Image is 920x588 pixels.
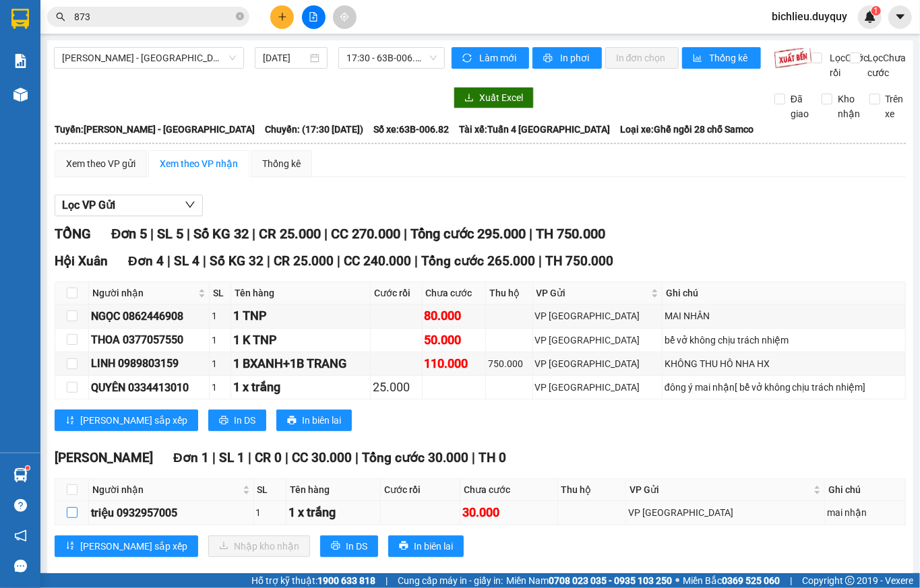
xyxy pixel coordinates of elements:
[302,5,326,29] button: file-add
[337,253,340,269] span: |
[549,575,672,586] strong: 0708 023 035 - 0935 103 250
[212,356,228,371] div: 1
[11,42,119,58] div: YEN
[790,573,792,588] span: |
[533,376,663,399] td: VP Sài Gòn
[173,450,209,465] span: Đơn 1
[11,9,29,29] img: logo-vxr
[255,450,282,465] span: CR 0
[13,468,28,482] img: warehouse-icon
[219,416,228,426] span: printer
[55,450,153,465] span: [PERSON_NAME]
[14,499,27,512] span: question-circle
[663,282,906,304] th: Ghi chú
[864,11,876,23] img: icon-new-feature
[256,505,284,520] div: 1
[157,226,183,242] span: SL 5
[675,578,679,583] span: ⚪️
[832,92,865,121] span: Kho nhận
[665,308,903,323] div: MAI NHÂN
[66,156,135,171] div: Xem theo VP gửi
[212,450,216,465] span: |
[56,12,65,22] span: search
[55,124,255,135] b: Tuyến: [PERSON_NAME] - [GEOGRAPHIC_DATA]
[91,308,207,325] div: NGỌC 0862446908
[373,122,449,137] span: Số xe: 63B-006.82
[479,450,506,465] span: TH 0
[535,380,660,395] div: VP [GEOGRAPHIC_DATA]
[193,226,249,242] span: Số KG 32
[683,573,780,588] span: Miền Bắc
[362,450,468,465] span: Tổng cước 30.000
[665,356,903,371] div: KHÔNG THU HÔ NHA HX
[722,575,780,586] strong: 0369 525 060
[55,410,198,431] button: sort-ascending[PERSON_NAME] sắp xếp
[187,226,190,242] span: |
[13,54,28,68] img: solution-icon
[270,5,294,29] button: plus
[626,501,825,525] td: VP Sài Gòn
[11,58,119,77] div: 0938970478
[620,122,754,137] span: Loại xe: Ghế ngồi 28 chỗ Samco
[479,90,523,105] span: Xuất Excel
[452,47,529,69] button: syncLàm mới
[65,416,75,426] span: sort-ascending
[259,226,321,242] span: CR 25.000
[479,51,518,65] span: Làm mới
[128,253,164,269] span: Đơn 4
[381,479,460,501] th: Cước rồi
[252,226,255,242] span: |
[536,226,605,242] span: TH 750.000
[317,575,375,586] strong: 1900 633 818
[486,282,533,304] th: Thu hộ
[425,331,483,350] div: 50.000
[410,226,526,242] span: Tổng cước 295.000
[462,503,555,522] div: 30.000
[74,9,233,24] input: Tìm tên, số ĐT hoặc mã đơn
[421,253,535,269] span: Tổng cước 265.000
[276,410,352,431] button: printerIn biên lai
[472,450,475,465] span: |
[150,226,154,242] span: |
[167,253,171,269] span: |
[665,333,903,348] div: bể vở không chịu trách nhiệm
[92,286,195,300] span: Người nhận
[423,282,486,304] th: Chưa cước
[535,308,660,323] div: VP [GEOGRAPHIC_DATA]
[543,53,555,64] span: printer
[11,11,119,42] div: [PERSON_NAME]
[288,503,377,522] div: 1 x trắng
[10,87,121,103] div: 70.000
[331,541,340,552] span: printer
[871,6,881,15] sup: 1
[388,535,464,557] button: printerIn biên lai
[203,253,206,269] span: |
[254,479,287,501] th: SL
[464,93,474,104] span: download
[320,535,378,557] button: printerIn DS
[91,355,207,372] div: LINH 0989803159
[65,541,75,552] span: sort-ascending
[845,576,855,585] span: copyright
[373,378,420,397] div: 25.000
[785,92,814,121] span: Đã giao
[630,482,811,497] span: VP Gửi
[55,226,91,242] span: TỔNG
[529,226,532,242] span: |
[55,253,108,269] span: Hội Xuân
[263,51,307,65] input: 14/09/2025
[10,88,61,102] span: Cước rồi :
[129,60,266,79] div: 0936444801
[302,413,341,428] span: In biên lai
[212,308,228,323] div: 1
[111,226,147,242] span: Đơn 5
[414,539,453,554] span: In biên lai
[693,53,704,64] span: bar-chart
[231,282,371,304] th: Tên hàng
[210,253,264,269] span: Số KG 32
[55,535,198,557] button: sort-ascending[PERSON_NAME] sắp xếp
[92,482,240,497] span: Người nhận
[248,450,251,465] span: |
[386,573,388,588] span: |
[14,560,27,573] span: message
